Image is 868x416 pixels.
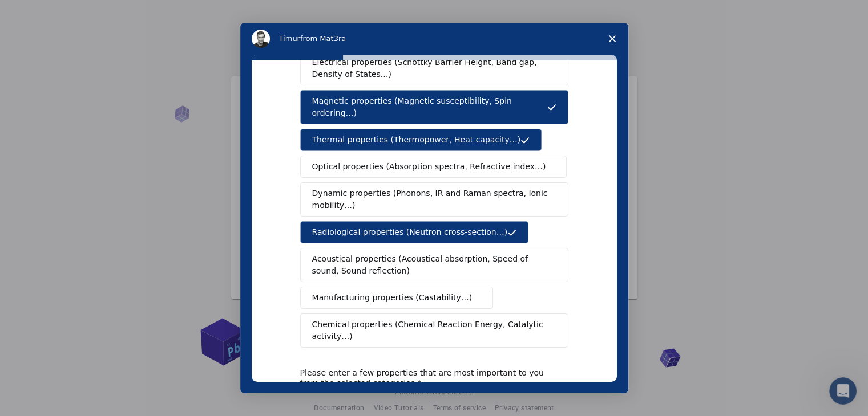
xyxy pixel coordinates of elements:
[300,313,568,348] button: Chemical properties (Chemical Reaction Energy, Catalytic activity…)
[312,292,473,304] span: Manufacturing properties (Castability…)
[312,319,548,342] span: Chemical properties (Chemical Reaction Energy, Catalytic activity…)
[279,34,300,43] span: Timur
[312,95,547,119] span: Magnetic properties (Magnetic susceptibility, Spin ordering…)
[300,248,568,282] button: Acoustical properties (Acoustical absorption, Speed of sound, Sound reflection)
[312,226,508,238] span: Radiological properties (Neutron cross-section…)
[300,182,568,217] button: Dynamic properties (Phonons, IR and Raman spectra, Ionic mobility…)
[300,156,567,178] button: Optical properties (Absorption spectra, Refractive index…)
[300,34,346,43] span: from Mat3ra
[300,90,568,124] button: Magnetic properties (Magnetic susceptibility, Spin ordering…)
[300,129,542,151] button: Thermal properties (Thermopower, Heat capacity…)
[312,56,550,80] span: Electrical properties (Schottky Barrier Height, Band gap, Density of States…)
[252,30,270,48] img: Profile image for Timur
[312,187,549,211] span: Dynamic properties (Phonons, IR and Raman spectra, Ionic mobility…)
[312,161,546,173] span: Optical properties (Absorption spectra, Refractive index…)
[312,134,521,146] span: Thermal properties (Thermopower, Heat capacity…)
[312,253,550,277] span: Acoustical properties (Acoustical absorption, Speed of sound, Sound reflection)
[300,51,568,85] button: Electrical properties (Schottky Barrier Height, Band gap, Density of States…)
[23,8,64,18] span: Support
[300,287,494,309] button: Manufacturing properties (Castability…)
[596,23,628,55] span: Close survey
[300,368,551,388] div: Please enter a few properties that are most important to you from the selected categories.
[300,221,529,243] button: Radiological properties (Neutron cross-section…)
